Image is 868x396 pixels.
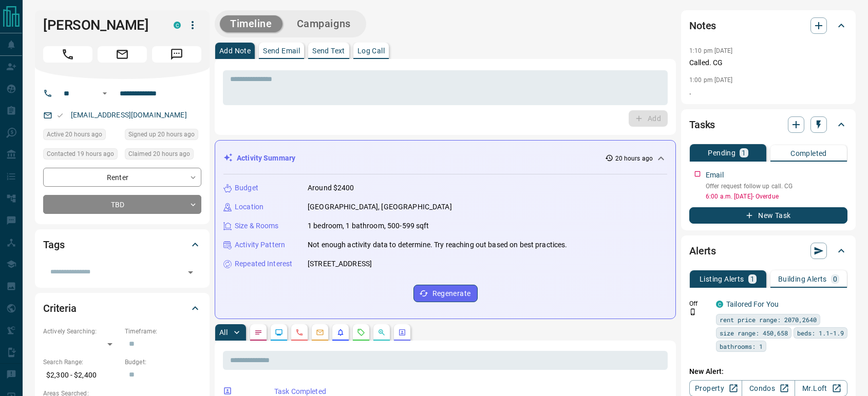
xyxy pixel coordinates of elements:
[689,239,847,263] div: Alerts
[43,129,120,143] div: Thu Aug 14 2025
[833,275,837,283] p: 0
[689,57,847,68] p: Called. CG
[308,240,568,250] p: Not enough activity data to determine. Try reaching out based on best practices.
[778,275,827,283] p: Building Alerts
[312,47,345,54] p: Send Text
[716,301,723,308] div: condos.ca
[56,112,64,119] svg: Email Valid
[183,265,198,280] button: Open
[43,148,120,163] div: Thu Aug 14 2025
[689,308,696,315] svg: Push Notification Only
[742,149,746,156] p: 1
[219,329,228,336] p: All
[308,183,354,193] p: Around $2400
[99,87,111,100] button: Open
[308,202,452,212] p: [GEOGRAPHIC_DATA], [GEOGRAPHIC_DATA]
[235,240,285,250] p: Activity Pattern
[689,207,847,224] button: New Task
[128,129,195,140] span: Signed up 20 hours ago
[689,87,847,97] p: .
[125,129,201,143] div: Thu Aug 14 2025
[237,153,295,164] p: Activity Summary
[43,358,120,367] p: Search Range:
[706,170,724,181] p: Email
[235,183,258,193] p: Budget
[43,300,77,316] h2: Criteria
[223,149,667,168] div: Activity Summary20 hours ago
[287,15,361,32] button: Campaigns
[357,47,385,54] p: Log Call
[797,328,844,338] span: beds: 1.1-1.9
[615,154,653,163] p: 20 hours ago
[47,149,114,159] span: Contacted 19 hours ago
[413,285,478,302] button: Regenerate
[174,22,181,29] div: condos.ca
[235,221,279,231] p: Size & Rooms
[720,328,788,338] span: size range: 450,658
[689,116,715,133] h2: Tasks
[308,221,429,231] p: 1 bedroom, 1 bathroom, 500-599 sqft
[98,46,147,63] span: Email
[152,46,201,63] span: Message
[43,327,120,336] p: Actively Searching:
[378,328,386,336] svg: Opportunities
[43,236,64,253] h2: Tags
[235,202,263,212] p: Location
[689,76,733,84] p: 1:00 pm [DATE]
[254,328,262,336] svg: Notes
[71,111,187,119] a: [EMAIL_ADDRESS][DOMAIN_NAME]
[790,150,827,157] p: Completed
[689,13,847,38] div: Notes
[726,300,779,308] a: Tailored For You
[43,46,92,63] span: Call
[398,328,406,336] svg: Agent Actions
[706,182,847,191] p: Offer request follow up call. CG
[43,232,201,257] div: Tags
[125,327,201,336] p: Timeframe:
[295,328,304,336] svg: Calls
[689,243,716,259] h2: Alerts
[43,17,158,33] h1: [PERSON_NAME]
[128,149,190,159] span: Claimed 20 hours ago
[708,149,735,156] p: Pending
[316,328,324,336] svg: Emails
[125,148,201,163] div: Thu Aug 14 2025
[219,47,251,54] p: Add Note
[689,366,847,377] p: New Alert:
[689,17,716,34] h2: Notes
[275,328,283,336] svg: Lead Browsing Activity
[263,47,300,54] p: Send Email
[336,328,345,336] svg: Listing Alerts
[220,15,282,32] button: Timeline
[689,112,847,137] div: Tasks
[357,328,365,336] svg: Requests
[720,341,763,351] span: bathrooms: 1
[125,358,201,367] p: Budget:
[43,195,201,214] div: TBD
[706,192,847,201] p: 6:00 a.m. [DATE] - Overdue
[235,259,292,269] p: Repeated Interest
[750,275,754,283] p: 1
[689,47,733,54] p: 1:10 pm [DATE]
[47,129,102,140] span: Active 20 hours ago
[720,314,817,325] span: rent price range: 2070,2640
[689,299,710,308] p: Off
[43,367,120,384] p: $2,300 - $2,400
[308,259,372,269] p: [STREET_ADDRESS]
[43,168,201,187] div: Renter
[700,275,744,283] p: Listing Alerts
[43,296,201,321] div: Criteria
